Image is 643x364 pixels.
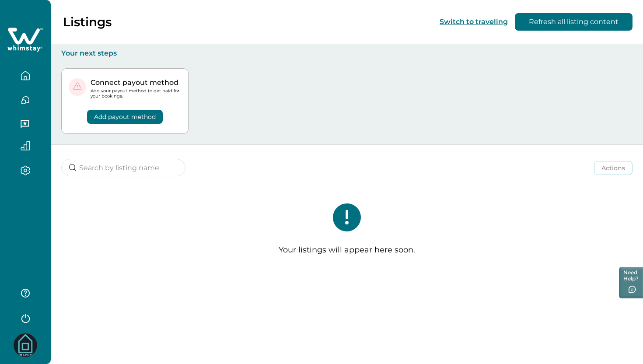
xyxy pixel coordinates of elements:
p: Connect payout method [91,78,181,87]
button: Actions [594,161,633,175]
button: Switch to traveling [440,17,508,26]
p: Your listings will appear here soon. [279,245,415,255]
img: Whimstay Host [14,333,37,357]
p: Listings [63,14,112,29]
p: Your next steps [61,49,633,58]
p: Add your payout method to get paid for your bookings. [91,88,181,99]
button: Add payout method [87,110,163,124]
button: Refresh all listing content [515,13,633,31]
input: Search by listing name [61,159,185,176]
